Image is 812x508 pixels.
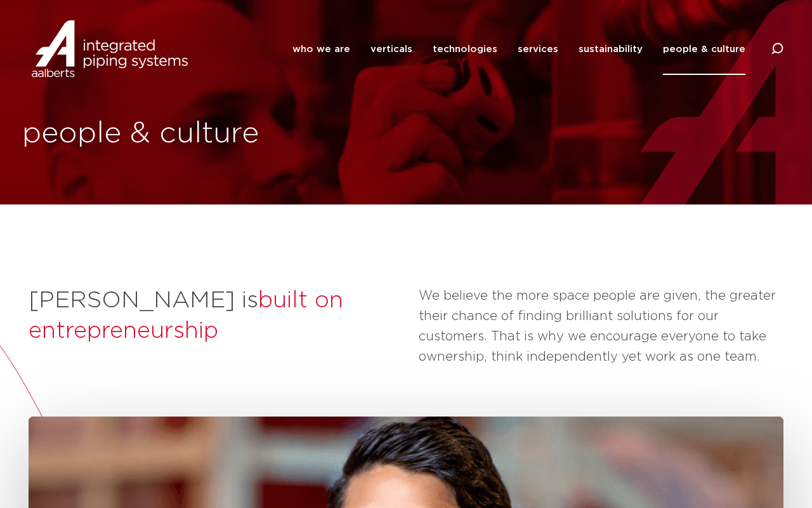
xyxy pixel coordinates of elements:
a: technologies [433,23,497,75]
a: verticals [370,23,412,75]
h1: people & culture [22,114,400,154]
span: built on entrepreneurship [29,289,343,342]
h2: [PERSON_NAME] is [29,286,406,347]
a: services [518,23,558,75]
a: people & culture [663,23,745,75]
a: who we are [292,23,350,75]
p: We believe the more space people are given, the greater their chance of finding brilliant solutio... [419,286,783,367]
nav: Menu [292,23,745,75]
a: sustainability [579,23,643,75]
